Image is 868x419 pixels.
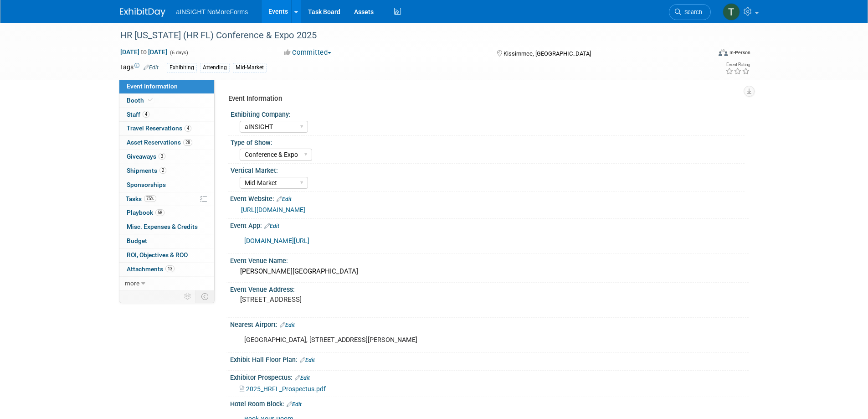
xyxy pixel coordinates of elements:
div: Type of Show: [231,136,745,147]
span: [DATE] [DATE] [120,48,168,56]
a: Event Information [119,80,214,93]
div: Hotel Room Block: [230,397,749,409]
img: Format-Inperson.png [719,49,728,56]
span: 28 [183,139,192,146]
td: Personalize Event Tab Strip [180,290,196,302]
a: Asset Reservations28 [119,136,214,150]
span: Budget [127,237,147,244]
img: Teresa Papanicolaou [723,3,740,21]
a: Edit [295,375,310,381]
div: Vertical Market: [231,164,745,175]
a: Edit [277,196,292,202]
a: Edit [264,223,279,229]
div: Mid-Market [233,63,267,72]
span: 4 [143,111,149,118]
span: Misc. Expenses & Credits [127,223,198,230]
span: 58 [155,209,164,216]
span: 2025_HRFL_Prospectus.pdf [246,385,326,393]
a: Edit [287,401,302,408]
div: Exhibit Hall Floor Plan: [230,353,749,365]
div: Event Venue Address: [230,283,749,294]
div: [PERSON_NAME][GEOGRAPHIC_DATA] [237,264,742,279]
div: Event Venue Name: [230,254,749,265]
a: Giveaways3 [119,150,214,164]
a: Shipments2 [119,164,214,178]
a: Edit [280,322,295,328]
td: Toggle Event Tabs [195,290,214,302]
div: Event Rating [725,62,750,67]
pre: [STREET_ADDRESS] [240,295,436,304]
span: Staff [127,111,149,118]
a: Misc. Expenses & Credits [119,220,214,234]
span: Giveaways [127,153,165,160]
div: Exhibiting [167,63,197,72]
a: [DOMAIN_NAME][URL] [244,237,309,245]
a: ROI, Objectives & ROO [119,248,214,262]
div: HR [US_STATE] (HR FL) Conference & Expo 2025 [117,27,697,44]
span: Search [681,9,702,16]
button: Committed [281,48,335,57]
a: Attachments13 [119,263,214,276]
img: ExhibitDay [120,8,165,17]
div: Event Website: [230,192,749,204]
a: Edit [300,357,315,363]
td: Tags [120,62,159,73]
span: Attachments [127,265,175,273]
span: 3 [159,153,165,160]
a: [URL][DOMAIN_NAME] [241,206,305,213]
div: Attending [200,63,230,72]
span: Event Information [127,83,178,90]
i: Booth reservation complete [148,98,153,103]
div: Event Format [657,47,751,61]
span: ROI, Objectives & ROO [127,251,188,259]
span: Booth [127,97,154,104]
span: Kissimmee, [GEOGRAPHIC_DATA] [503,50,591,57]
span: more [125,279,139,287]
a: Search [669,4,711,20]
a: Playbook58 [119,206,214,220]
div: Nearest Airport: [230,318,749,330]
span: 4 [185,125,191,132]
div: Exhibitor Prospectus: [230,371,749,383]
a: Travel Reservations4 [119,122,214,135]
span: (6 days) [169,50,188,56]
a: 2025_HRFL_Prospectus.pdf [240,385,326,393]
span: Travel Reservations [127,124,191,132]
a: more [119,277,214,290]
span: to [139,48,148,56]
div: Exhibiting Company: [231,108,745,119]
span: 2 [159,167,166,174]
a: Staff4 [119,108,214,122]
a: Tasks75% [119,192,214,206]
span: 75% [144,195,156,202]
div: In-Person [729,49,750,56]
span: Sponsorships [127,181,166,188]
a: Budget [119,234,214,248]
a: Sponsorships [119,178,214,192]
span: Asset Reservations [127,139,192,146]
div: [GEOGRAPHIC_DATA], [STREET_ADDRESS][PERSON_NAME] [238,331,648,349]
span: Tasks [126,195,156,202]
span: Playbook [127,209,164,216]
span: Shipments [127,167,166,174]
a: Booth [119,94,214,108]
div: Event Information [228,94,742,103]
span: aINSIGHT NoMoreForms [176,8,248,16]
a: Edit [144,64,159,71]
div: Event App: [230,219,749,231]
span: 13 [165,265,175,272]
